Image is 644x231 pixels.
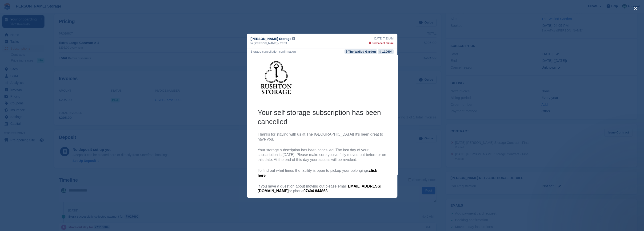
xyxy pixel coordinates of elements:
button: close [632,5,639,12]
a: 07404 844863 [57,134,81,138]
p: Thanks for staying with us at The [GEOGRAPHIC_DATA]! It's been great to have you. [11,77,140,87]
img: Rushton Storage Logo [11,4,48,42]
a: click here [11,114,130,122]
a: The Walled Garden [344,49,377,54]
span: [PERSON_NAME] - TEST [254,41,287,45]
span: to [251,41,253,45]
img: icon-info-grey-7440780725fd019a000dd9b08b2336e03edf1995a4989e88bcd33f0948082b44.svg [292,37,295,40]
a: 110604 [378,49,393,54]
div: [DATE] 7:23 AM [369,36,394,41]
div: Storage cancellation confirmation [251,49,296,54]
span: [PERSON_NAME] Storage [251,36,291,41]
div: The Walled Garden [348,49,376,54]
div: Permanent failure [369,41,394,45]
div: 110604 [382,49,392,54]
h2: Your self storage subscription has been cancelled [11,53,140,71]
p: If you have a question about moving out please email or phone . [11,129,140,139]
p: Your storage subscription has been cancelled. The last day of your subscription is [DATE]. Please... [11,93,140,107]
p: To find out what times the facility is open to pickup your belongings . [11,113,140,123]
